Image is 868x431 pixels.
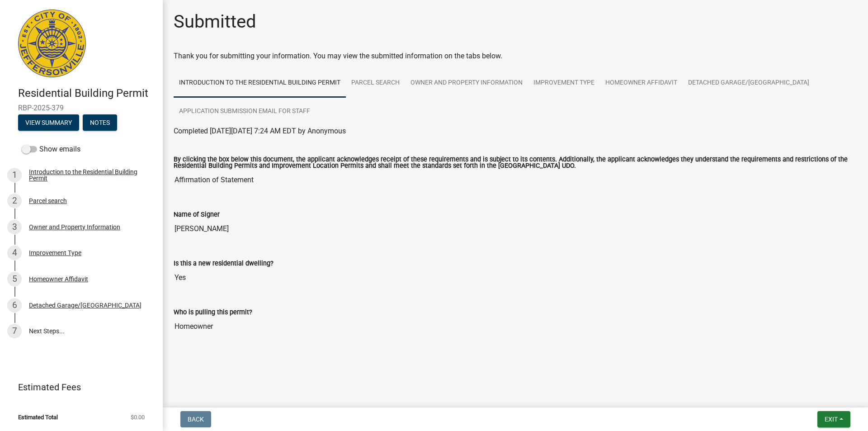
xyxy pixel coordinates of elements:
[7,272,22,286] div: 5
[180,411,211,427] button: Back
[29,276,88,282] div: Homeowner Affidavit
[7,298,22,313] div: 6
[405,69,528,98] a: Owner and Property Information
[22,144,80,155] label: Show emails
[174,51,857,62] div: Thank you for submitting your information. You may view the submitted information on the tabs below.
[18,114,79,131] button: View Summary
[18,87,156,100] h4: Residential Building Permit
[18,414,58,420] span: Estimated Total
[7,324,22,338] div: 7
[174,156,857,170] label: By clicking the box below this document, the applicant acknowledges receipt of these requirements...
[817,411,850,427] button: Exit
[188,416,204,423] span: Back
[18,9,86,77] img: City of Jeffersonville, Indiana
[174,127,346,135] span: Completed [DATE][DATE] 7:24 AM EDT by Anonymous
[600,69,683,98] a: Homeowner Affidavit
[29,198,67,204] div: Parcel search
[29,169,148,181] div: Introduction to the Residential Building Permit
[29,302,142,308] div: Detached Garage/[GEOGRAPHIC_DATA]
[83,114,117,131] button: Notes
[7,246,22,260] div: 4
[7,220,22,234] div: 3
[174,260,274,267] label: Is this a new residential dwelling?
[18,119,79,127] wm-modal-confirm: Summary
[29,250,81,256] div: Improvement Type
[83,119,117,127] wm-modal-confirm: Notes
[174,212,220,218] label: Name of Signer
[683,69,815,98] a: Detached Garage/[GEOGRAPHIC_DATA]
[131,414,145,420] span: $0.00
[174,97,316,126] a: Application Submission Email for Staff
[825,416,838,423] span: Exit
[18,104,145,112] span: RBP-2025-379
[29,224,120,230] div: Owner and Property Information
[346,69,405,98] a: Parcel search
[174,309,252,316] label: Who is pulling this permit?
[174,69,346,98] a: Introduction to the Residential Building Permit
[7,194,22,208] div: 2
[174,11,256,33] h1: Submitted
[7,168,22,182] div: 1
[528,69,600,98] a: Improvement Type
[7,378,148,396] a: Estimated Fees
